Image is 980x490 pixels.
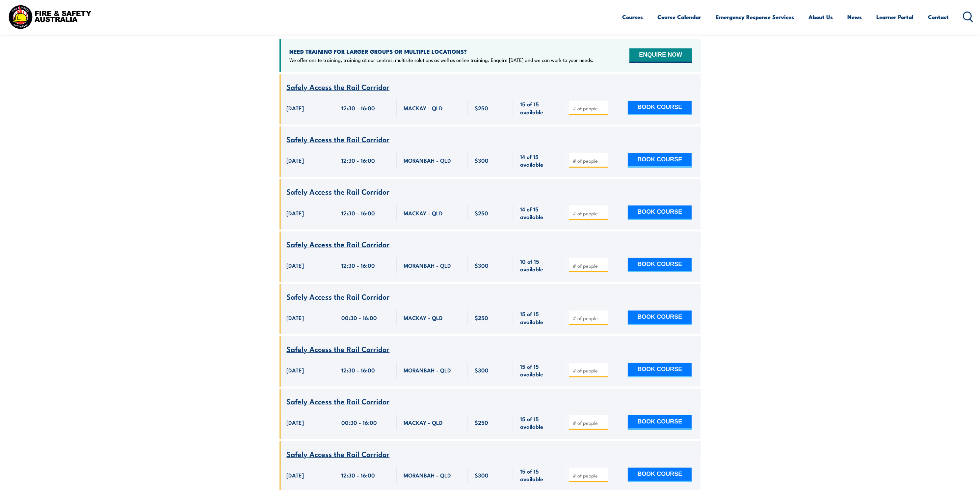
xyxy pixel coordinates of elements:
p: We offer onsite training, training at our centres, multisite solutions as well as online training... [290,57,594,63]
span: Safely Access the Rail Corridor [287,291,390,302]
input: # of people [573,367,606,374]
a: Emergency Response Services [716,8,794,26]
button: BOOK COURSE [628,101,692,115]
span: [DATE] [287,471,304,479]
input: # of people [573,157,606,164]
span: 00:30 - 16:00 [341,419,377,426]
span: $300 [475,366,489,374]
span: Safely Access the Rail Corridor [287,448,390,459]
span: 14 of 15 available [520,153,555,168]
button: BOOK COURSE [628,258,692,272]
span: [DATE] [287,261,304,269]
span: 12:30 - 16:00 [341,471,375,479]
button: BOOK COURSE [628,468,692,482]
span: 12:30 - 16:00 [341,366,375,374]
span: 15 of 15 available [520,415,555,430]
button: BOOK COURSE [628,415,692,430]
span: $250 [475,104,489,112]
span: 14 of 15 available [520,205,555,221]
span: 12:30 - 16:00 [341,156,375,164]
span: MACKAY - QLD [404,419,443,426]
span: 15 of 15 available [520,100,555,116]
a: Safely Access the Rail Corridor [287,83,390,91]
input: # of people [573,262,606,269]
button: BOOK COURSE [628,363,692,377]
span: $250 [475,209,489,217]
span: MACKAY - QLD [404,209,443,217]
a: Safely Access the Rail Corridor [287,293,390,301]
a: Safely Access the Rail Corridor [287,345,390,353]
span: 15 of 15 available [520,363,555,378]
a: Safely Access the Rail Corridor [287,135,390,144]
span: 15 of 15 available [520,310,555,325]
input: # of people [573,105,606,112]
span: Safely Access the Rail Corridor [287,343,390,354]
a: Course Calendar [658,8,702,26]
span: [DATE] [287,314,304,321]
a: Safely Access the Rail Corridor [287,450,390,458]
span: Safely Access the Rail Corridor [287,238,390,250]
span: $300 [475,471,489,479]
span: 12:30 - 16:00 [341,261,375,269]
span: [DATE] [287,366,304,374]
a: Safely Access the Rail Corridor [287,188,390,196]
span: Safely Access the Rail Corridor [287,81,390,92]
span: [DATE] [287,156,304,164]
span: MORANBAH - QLD [404,261,451,269]
span: 00:30 - 16:00 [341,314,377,321]
span: MORANBAH - QLD [404,366,451,374]
a: News [848,8,862,26]
span: Safely Access the Rail Corridor [287,133,390,145]
button: BOOK COURSE [628,153,692,168]
a: Contact [928,8,949,26]
span: 15 of 15 available [520,467,555,483]
span: 10 of 15 available [520,258,555,273]
h4: NEED TRAINING FOR LARGER GROUPS OR MULTIPLE LOCATIONS? [290,48,594,55]
a: Learner Portal [877,8,914,26]
a: About Us [809,8,833,26]
span: 12:30 - 16:00 [341,104,375,112]
span: Safely Access the Rail Corridor [287,186,390,197]
span: $250 [475,314,489,321]
span: Safely Access the Rail Corridor [287,395,390,407]
span: $300 [475,156,489,164]
span: $250 [475,419,489,426]
button: BOOK COURSE [628,311,692,325]
button: BOOK COURSE [628,205,692,220]
span: MACKAY - QLD [404,104,443,112]
span: $300 [475,261,489,269]
span: MACKAY - QLD [404,314,443,321]
input: # of people [573,420,606,426]
button: ENQUIRE NOW [629,48,692,63]
input: # of people [573,210,606,217]
span: [DATE] [287,209,304,217]
a: Courses [622,8,643,26]
span: MORANBAH - QLD [404,156,451,164]
input: # of people [573,472,606,479]
a: Safely Access the Rail Corridor [287,240,390,249]
input: # of people [573,315,606,321]
span: MORANBAH - QLD [404,471,451,479]
a: Safely Access the Rail Corridor [287,397,390,406]
span: [DATE] [287,104,304,112]
span: 12:30 - 16:00 [341,209,375,217]
span: [DATE] [287,419,304,426]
